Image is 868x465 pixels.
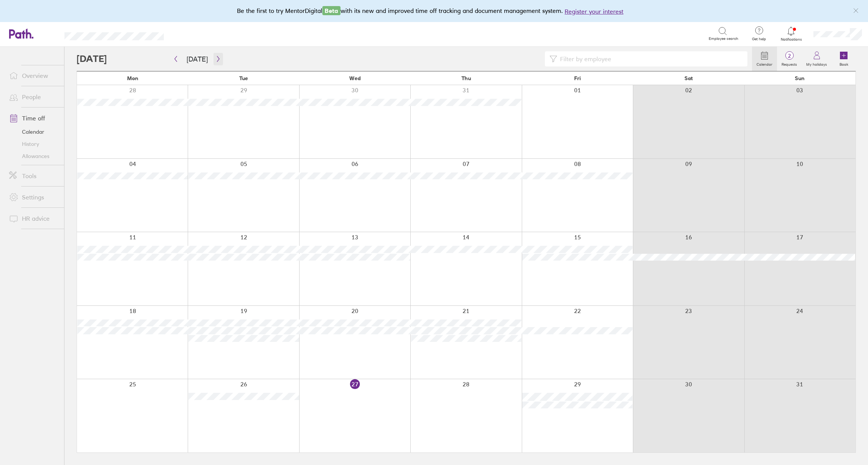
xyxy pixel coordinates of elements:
[777,53,802,59] span: 2
[747,37,771,41] span: Get help
[835,60,853,67] label: Book
[777,47,802,71] a: 2Requests
[3,111,64,126] a: Time off
[574,75,581,81] span: Fri
[3,150,64,162] a: Allowances
[684,75,693,81] span: Sat
[461,75,471,81] span: Thu
[779,37,804,42] span: Notifications
[3,190,64,205] a: Settings
[3,168,64,183] a: Tools
[752,60,777,67] label: Calendar
[777,60,802,67] label: Requests
[709,36,738,41] span: Employee search
[181,53,214,65] button: [DATE]
[322,6,341,15] span: Beta
[832,47,856,71] a: Book
[557,52,743,66] input: Filter by employee
[3,89,64,104] a: People
[795,75,805,81] span: Sun
[802,47,832,71] a: My holidays
[239,75,248,81] span: Tue
[779,26,804,42] a: Notifications
[565,7,623,16] button: Register your interest
[3,211,64,226] a: HR advice
[752,47,777,71] a: Calendar
[184,30,204,37] div: Search
[127,75,138,81] span: Mon
[3,126,64,138] a: Calendar
[3,138,64,150] a: History
[3,68,64,83] a: Overview
[802,60,832,67] label: My holidays
[349,75,361,81] span: Wed
[237,6,631,16] div: Be the first to try MentorDigital with its new and improved time off tracking and document manage...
